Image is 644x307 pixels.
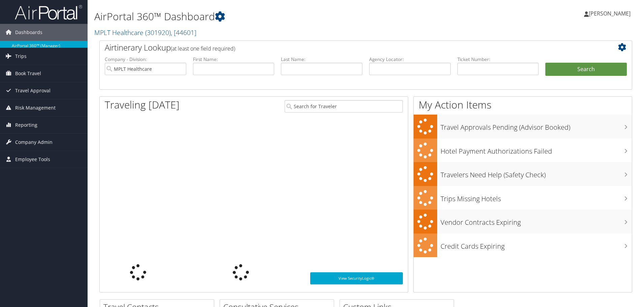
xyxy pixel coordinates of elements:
[15,65,41,82] span: Book Travel
[171,45,235,52] span: (at least one field required)
[15,117,37,133] span: Reporting
[441,214,632,227] h3: Vendor Contracts Expiring
[285,100,403,113] input: Search for Traveler
[414,234,632,257] a: Credit Cards Expiring
[15,48,27,65] span: Trips
[193,56,275,63] label: First Name:
[414,210,632,234] a: Vendor Contracts Expiring
[15,82,51,99] span: Travel Approval
[15,24,42,41] span: Dashboards
[441,167,632,180] h3: Travelers Need Help (Safety Check)
[441,143,632,156] h3: Hotel Payment Authorizations Failed
[15,4,82,20] img: airportal-logo.png
[414,186,632,210] a: Trips Missing Hotels
[414,98,632,112] h1: My Action Items
[310,272,403,284] a: View SecurityLogic®
[441,191,632,204] h3: Trips Missing Hotels
[105,42,582,53] h2: Airtinerary Lookup
[15,134,53,151] span: Company Admin
[545,63,627,76] button: Search
[414,162,632,186] a: Travelers Need Help (Safety Check)
[105,56,186,63] label: Company - Division:
[584,3,637,24] a: [PERSON_NAME]
[414,139,632,162] a: Hotel Payment Authorizations Failed
[15,99,56,116] span: Risk Management
[94,28,196,37] a: MPLT Healthcare
[414,115,632,139] a: Travel Approvals Pending (Advisor Booked)
[441,119,632,132] h3: Travel Approvals Pending (Advisor Booked)
[441,238,632,251] h3: Credit Cards Expiring
[15,151,50,168] span: Employee Tools
[171,28,196,37] span: , [ 44601 ]
[94,9,456,24] h1: AirPortal 360™ Dashboard
[145,28,171,37] span: ( 301920 )
[457,56,539,63] label: Ticket Number:
[369,56,451,63] label: Agency Locator:
[589,10,631,17] span: [PERSON_NAME]
[105,98,180,112] h1: Traveling [DATE]
[281,56,362,63] label: Last Name:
